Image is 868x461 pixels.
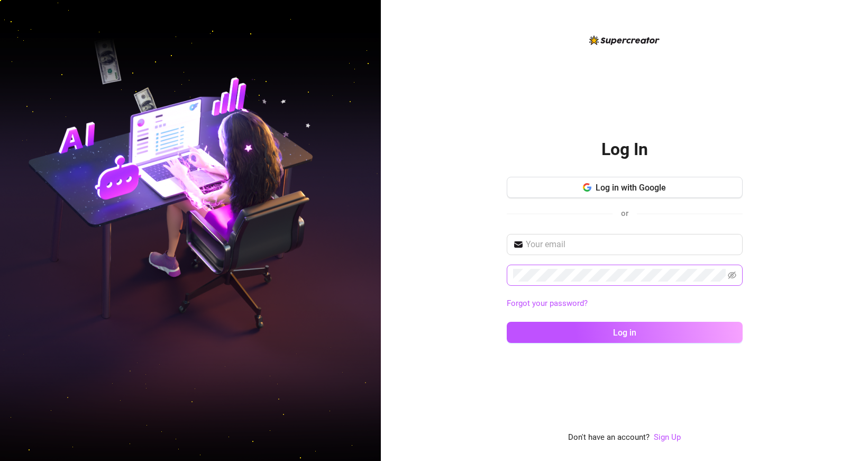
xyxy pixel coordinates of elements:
span: eye-invisible [728,271,736,279]
a: Forgot your password? [507,297,743,310]
span: Log in with Google [596,183,666,193]
button: Log in [507,322,743,343]
span: or [621,209,628,218]
span: Don't have an account? [568,431,650,444]
button: Log in with Google [507,177,743,198]
input: Your email [526,238,736,251]
img: logo-BBDzfeDw.svg [589,35,660,45]
a: Forgot your password? [507,299,588,308]
span: Log in [613,328,636,338]
a: Sign Up [654,432,681,442]
a: Sign Up [654,431,681,444]
h2: Log In [601,139,648,160]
